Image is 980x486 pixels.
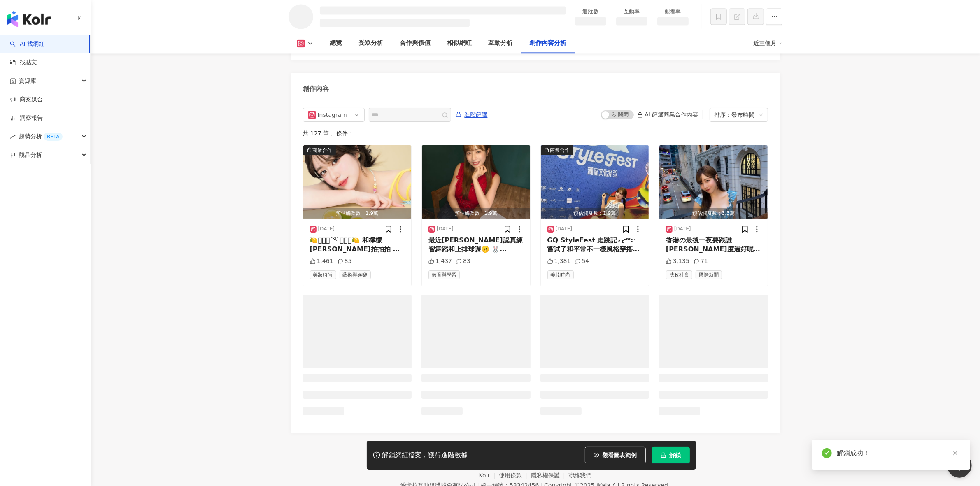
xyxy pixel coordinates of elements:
[422,145,530,219] img: post-image
[754,37,782,50] div: 近三個月
[465,108,488,121] span: 進階篩選
[837,448,960,458] div: 解鎖成功！
[499,472,531,479] a: 使用條款
[400,38,431,48] div: 合作與價值
[428,257,452,265] div: 1,437
[422,208,530,219] div: 預估觸及數：1.9萬
[541,208,649,219] div: 預估觸及數：1.9萬
[670,452,681,458] span: 解鎖
[489,38,513,48] div: 互動分析
[666,257,689,265] div: 3,135
[330,38,342,48] div: 總覽
[575,7,606,16] div: 追蹤數
[7,11,51,27] img: logo
[303,145,412,219] button: 商業合作預估觸及數：1.9萬
[822,448,832,458] span: check-circle
[575,257,589,265] div: 54
[338,257,352,265] div: 85
[10,40,44,48] a: searchAI 找網紅
[659,145,768,219] img: post-image
[10,58,37,67] a: 找貼文
[556,226,573,233] div: [DATE]
[303,145,412,219] img: post-image
[652,447,690,463] button: 解鎖
[455,108,488,121] button: 進階篩選
[303,130,768,137] div: 共 127 筆 ， 條件：
[456,257,470,265] div: 83
[10,95,43,104] a: 商案媒合
[19,72,36,90] span: 資源庫
[603,452,637,458] span: 觀看圖表範例
[44,133,63,141] div: BETA
[447,38,472,48] div: 相似網紅
[616,7,647,16] div: 互動率
[694,257,708,265] div: 71
[310,257,333,265] div: 1,461
[659,145,768,219] button: 預估觸及數：3.3萬
[550,146,570,154] div: 商業合作
[19,146,42,164] span: 競品分析
[657,7,689,16] div: 觀看率
[422,145,530,219] button: 預估觸及數：1.9萬
[952,450,958,456] span: close
[479,472,499,479] a: Kolr
[303,208,412,219] div: 預估觸及數：1.9萬
[659,208,768,219] div: 預估觸及數：3.3萬
[310,270,336,279] span: 美妝時尚
[674,226,691,233] div: [DATE]
[19,127,63,146] span: 趨勢分析
[428,270,460,279] span: 教育與學習
[547,236,642,254] div: GQ StyleFest 走跳記⋆.ೃ࿔*:･ 嘗試了和平常不一樣風格穿搭🤍🩵 [PERSON_NAME]覺得怎麼樣呢？🥰 第一次參加#gq潮流文化[PERSON_NAME]的好開心💖 還學到了...
[303,84,329,93] div: 創作內容
[310,236,405,254] div: 🍋๑⃙⃘´༥`๑⃙⃘🍋 和檸檬[PERSON_NAME]拍拍拍 甜甜的維他命C補給 限時派送中~~🍋✨ Photographer:@jace.stroll7278 Assistant:@rene...
[10,134,16,140] span: rise
[715,108,756,121] div: 排序：發布時間
[428,236,524,254] div: 最近[PERSON_NAME]認真練習舞蹈和上排球課🤫 🐰 @tokkicutie_official -———‐—————‐————‐—————‐ 🥷🧡排球班 ♡10/4 ♡10/5 ♡10/2...
[382,451,468,460] div: 解鎖網紅檔案，獲得進階數據
[313,146,333,154] div: 商業合作
[585,447,646,463] button: 觀看圖表範例
[531,472,569,479] a: 隱私權保護
[318,108,345,121] div: Instagram
[437,226,454,233] div: [DATE]
[696,270,722,279] span: 國際新聞
[547,257,571,265] div: 1,381
[359,38,384,48] div: 受眾分析
[530,38,567,48] div: 創作內容分析
[340,270,371,279] span: 藝術與娛樂
[568,472,591,479] a: 聯絡我們
[666,236,761,254] div: 香港の最後一夜要跟誰[PERSON_NAME]度過好呢🇭🇰🌙 最後一夜？才不信～我一定會再回來😍 最後の夜は誰と過ごしたいの？ ♥️✈️ @173_esim #[PERSON_NAME] #ka...
[541,145,649,219] img: post-image
[318,226,335,233] div: [DATE]
[666,270,692,279] span: 法政社會
[541,145,649,219] button: 商業合作預估觸及數：1.9萬
[10,114,43,122] a: 洞察報告
[661,452,666,458] span: lock
[637,111,698,118] div: AI 篩選商業合作內容
[547,270,574,279] span: 美妝時尚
